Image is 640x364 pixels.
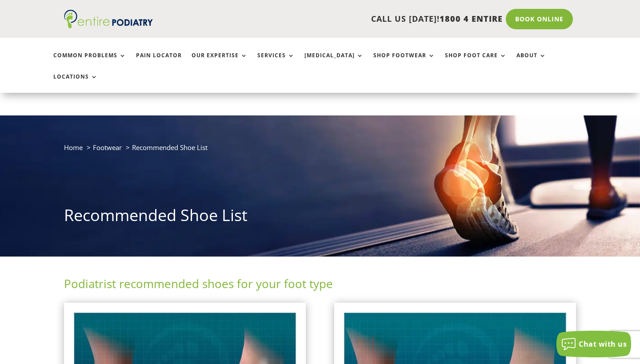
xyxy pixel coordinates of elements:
[579,339,627,349] span: Chat with us
[93,143,122,152] a: Footwear
[440,13,503,24] span: 1800 4 ENTIRE
[257,52,295,71] a: Services
[182,13,503,25] p: CALL US [DATE]!
[516,52,546,71] a: About
[192,52,248,71] a: Our Expertise
[64,142,576,160] nav: breadcrumb
[64,276,576,296] h2: Podiatrist recommended shoes for your foot type
[53,52,126,71] a: Common Problems
[556,331,631,357] button: Chat with us
[373,52,435,71] a: Shop Footwear
[64,143,83,152] a: Home
[64,21,153,30] a: Entire Podiatry
[304,52,364,71] a: [MEDICAL_DATA]
[136,52,182,71] a: Pain Locator
[445,52,507,71] a: Shop Foot Care
[64,10,153,28] img: logo (1)
[132,143,208,152] span: Recommended Shoe List
[53,74,98,93] a: Locations
[506,9,573,29] a: Book Online
[64,204,576,231] h1: Recommended Shoe List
